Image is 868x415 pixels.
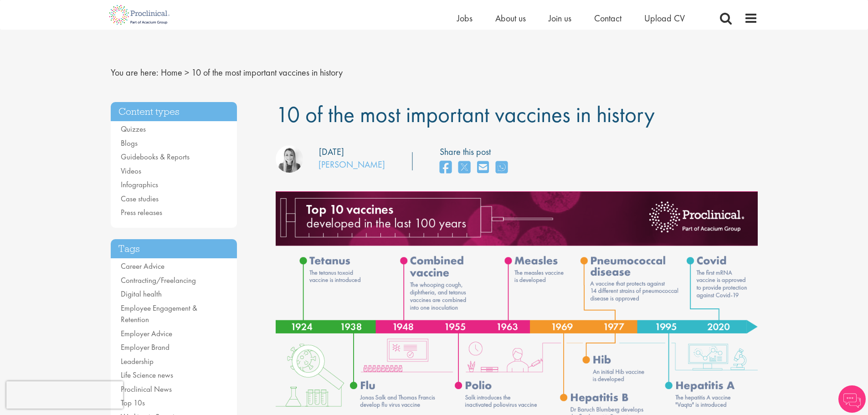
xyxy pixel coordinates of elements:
[121,138,138,148] a: Blogs
[6,381,123,409] iframe: reCAPTCHA
[121,166,141,176] a: Videos
[496,158,508,178] a: share on whats app
[318,159,385,170] a: [PERSON_NAME]
[121,275,196,285] a: Contracting/Freelancing
[121,179,158,190] a: Infographics
[121,152,190,162] a: Guidebooks & Reports
[121,194,159,204] a: Case studies
[121,124,146,134] a: Quizzes
[111,239,237,259] h3: Tags
[121,261,164,271] a: Career Advice
[495,12,526,24] a: About us
[457,12,473,24] a: Jobs
[458,158,470,178] a: share on twitter
[594,12,621,24] a: Contact
[121,289,162,299] a: Digital health
[644,12,685,24] a: Upload CV
[121,356,154,366] a: Leadership
[161,67,182,78] a: breadcrumb link
[121,370,173,380] a: Life Science news
[121,384,172,394] a: Proclinical News
[276,145,303,173] img: Hannah Burke
[276,100,655,129] span: 10 of the most important vaccines in history
[121,342,169,352] a: Employer Brand
[191,67,343,78] span: 10 of the most important vaccines in history
[121,303,197,325] a: Employee Engagement & Retention
[121,207,162,217] a: Press releases
[111,67,159,78] span: You are here:
[121,398,145,408] a: Top 10s
[319,145,344,159] div: [DATE]
[440,158,452,178] a: share on facebook
[185,67,189,78] span: >
[121,328,172,338] a: Employer Advice
[477,158,489,178] a: share on email
[111,102,237,122] h3: Content types
[838,385,866,413] img: Chatbot
[440,145,512,159] label: Share this post
[549,12,571,24] a: Join us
